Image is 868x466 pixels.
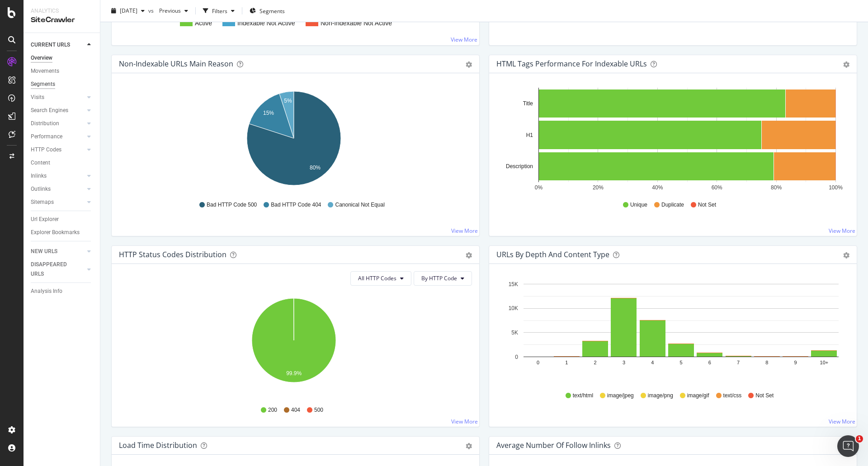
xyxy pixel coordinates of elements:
a: HTTP Codes [31,145,85,155]
a: View More [451,227,478,235]
span: image/gif [687,392,709,400]
span: text/html [573,392,593,400]
text: 15K [509,281,518,287]
div: Analysis Info [31,287,62,296]
text: 7 [737,360,740,365]
div: Inlinks [31,171,47,181]
text: 4 [651,360,654,365]
span: 500 [314,406,323,414]
span: text/css [723,392,742,400]
text: 10+ [820,360,829,365]
span: Not Set [698,201,716,209]
span: Duplicate [661,201,684,209]
div: Distribution [31,119,59,128]
a: Sitemaps [31,198,85,207]
text: 15% [263,110,274,116]
svg: A chart. [496,88,846,193]
div: DISAPPEARED URLS [31,260,76,279]
div: Performance [31,132,62,141]
a: View More [451,36,477,43]
text: 1 [565,360,568,365]
a: View More [829,418,855,425]
span: 1 [856,435,863,442]
div: Filters [212,7,227,14]
a: Url Explorer [31,215,94,224]
text: 0 [537,360,539,365]
div: SiteCrawler [31,15,93,25]
button: All HTTP Codes [350,271,411,286]
a: NEW URLS [31,247,85,256]
text: 100% [829,184,843,191]
text: 5K [511,329,518,336]
iframe: Intercom live chat [837,435,859,457]
text: 0 [515,354,518,360]
span: 404 [291,406,300,414]
a: Outlinks [31,184,85,194]
div: CURRENT URLS [31,40,70,50]
text: Non-Indexable Not Active [321,19,392,27]
a: View More [451,418,478,425]
div: Non-Indexable URLs Main Reason [119,59,233,68]
div: Load Time Distribution [119,441,197,450]
span: By HTTP Code [421,274,457,282]
a: CURRENT URLS [31,40,85,50]
a: View More [829,227,855,235]
div: A chart. [119,293,469,398]
span: image/jpeg [607,392,634,400]
div: Visits [31,93,44,102]
div: Explorer Bookmarks [31,228,80,237]
a: Visits [31,93,85,102]
text: 6 [708,360,711,365]
div: Analytics [31,7,93,15]
a: Analysis Info [31,287,94,296]
span: 2025 Sep. 14th [120,7,137,14]
a: Performance [31,132,85,141]
span: image/png [648,392,673,400]
button: Filters [199,4,238,18]
text: 99.9% [286,370,302,377]
span: Segments [259,7,285,14]
text: 0% [535,184,543,191]
span: vs [148,7,156,14]
svg: A chart. [496,278,846,383]
button: [DATE] [108,4,148,18]
text: 5% [284,98,292,104]
div: Content [31,158,50,168]
span: Bad HTTP Code 404 [271,201,321,209]
text: 20% [593,184,604,191]
span: Previous [156,7,181,14]
text: 80% [771,184,782,191]
div: HTTP Codes [31,145,61,155]
div: Average Number of Follow Inlinks [496,441,611,450]
span: Canonical Not Equal [335,201,384,209]
div: NEW URLS [31,247,57,256]
text: 8 [765,360,768,365]
a: Explorer Bookmarks [31,228,94,237]
text: 3 [623,360,625,365]
span: Bad HTTP Code 500 [207,201,257,209]
div: Outlinks [31,184,51,194]
button: Segments [246,4,288,18]
span: Not Set [755,392,774,400]
div: Sitemaps [31,198,54,207]
div: URLs by Depth and Content Type [496,250,609,259]
text: 9 [794,360,797,365]
text: 40% [652,184,663,191]
div: gear [466,252,472,259]
text: Title [523,100,533,107]
div: gear [466,61,472,68]
text: 10K [509,305,518,311]
div: HTTP Status Codes Distribution [119,250,226,259]
text: 2 [594,360,597,365]
a: Movements [31,66,94,76]
a: Overview [31,53,94,63]
text: Active [195,19,212,27]
a: Content [31,158,94,168]
svg: A chart. [119,88,469,193]
div: HTML Tags Performance for Indexable URLs [496,59,647,68]
span: 200 [268,406,277,414]
div: Segments [31,80,55,89]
